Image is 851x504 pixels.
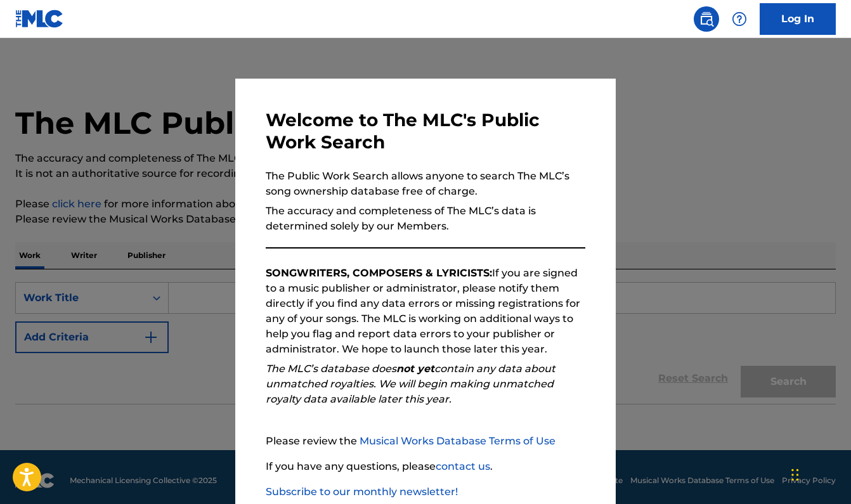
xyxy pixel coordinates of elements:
[396,363,434,375] strong: not yet
[699,11,714,27] img: search
[266,267,492,279] strong: SONGWRITERS, COMPOSERS & LYRICISTS:
[791,456,799,494] div: Drag
[360,435,555,447] a: Musical Works Database Terms of Use
[15,10,64,28] img: MLC Logo
[788,443,851,504] iframe: Chat Widget
[266,266,585,357] p: If you are signed to a music publisher or administrator, please notify them directly if you find ...
[760,3,836,35] a: Log In
[694,6,719,32] a: Public Search
[266,363,555,405] em: The MLC’s database does contain any data about unmatched royalties. We will begin making unmatche...
[266,459,585,474] p: If you have any questions, please .
[727,6,752,32] div: Help
[266,109,585,153] h3: Welcome to The MLC's Public Work Search
[732,11,747,27] img: help
[266,204,585,234] p: The accuracy and completeness of The MLC’s data is determined solely by our Members.
[266,169,585,199] p: The Public Work Search allows anyone to search The MLC’s song ownership database free of charge.
[266,434,585,449] p: Please review the
[266,486,458,498] a: Subscribe to our monthly newsletter!
[436,460,490,472] a: contact us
